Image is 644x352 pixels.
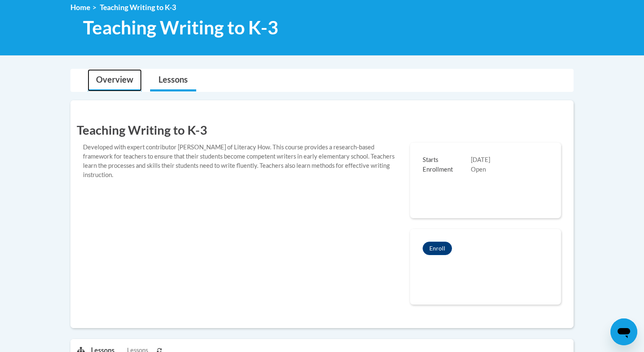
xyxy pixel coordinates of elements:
[471,156,490,163] span: [DATE]
[77,121,567,138] h1: Teaching Writing to K-3
[70,3,90,12] a: Home
[423,242,452,255] button: Teaching Writing to K-3
[610,318,637,345] iframe: Button to launch messaging window
[423,156,471,165] span: Starts
[88,69,142,91] a: Overview
[83,16,278,39] span: Teaching Writing to K-3
[150,69,196,91] a: Lessons
[77,143,404,180] div: Developed with expert contributor [PERSON_NAME] of Literacy How. This course provides a research-...
[423,165,471,175] span: Enrollment
[100,3,176,12] span: Teaching Writing to K-3
[471,166,486,173] span: Open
